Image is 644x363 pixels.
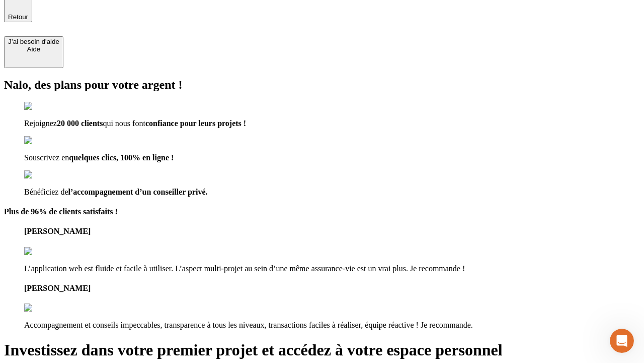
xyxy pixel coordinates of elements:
iframe: Intercom live chat [610,329,634,353]
img: reviews stars [24,304,74,313]
span: quelques clics, 100% en ligne ! [69,153,174,162]
h4: [PERSON_NAME] [24,227,640,236]
img: checkmark [24,136,67,145]
div: J’ai besoin d'aide [8,38,59,45]
p: Accompagnement et conseils impeccables, transparence à tous les niveaux, transactions faciles à r... [24,321,640,330]
h4: Plus de 96% de clients satisfaits ! [4,207,640,216]
button: J’ai besoin d'aideAide [4,36,63,68]
h4: [PERSON_NAME] [24,284,640,293]
div: Aide [8,45,59,53]
span: 20 000 clients [57,119,103,128]
span: l’accompagnement d’un conseiller privé. [68,188,208,196]
span: Rejoignez [24,119,57,128]
span: qui nous font [103,119,145,128]
span: confiance pour leurs projets ! [145,119,246,128]
img: checkmark [24,170,67,179]
span: Bénéficiez de [24,188,68,196]
img: checkmark [24,102,67,111]
img: reviews stars [24,247,74,256]
h2: Nalo, des plans pour votre argent ! [4,78,640,92]
span: Retour [8,13,28,21]
h1: Investissez dans votre premier projet et accédez à votre espace personnel [4,341,640,359]
span: Souscrivez en [24,153,69,162]
p: L’application web est fluide et facile à utiliser. L’aspect multi-projet au sein d’une même assur... [24,264,640,273]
